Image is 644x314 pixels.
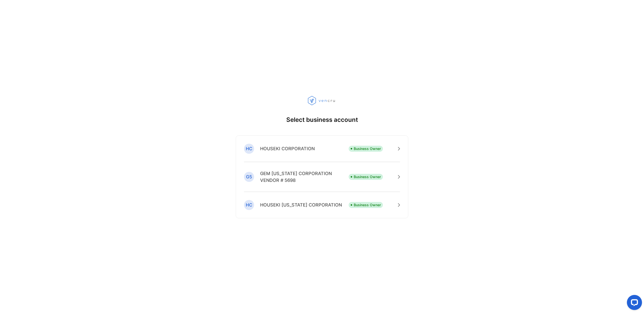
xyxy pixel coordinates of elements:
[354,174,381,179] p: Business Owner
[246,202,252,208] p: HC
[308,96,336,105] img: vencru logo
[286,115,358,124] p: Select business account
[354,146,381,151] p: Business Owner
[623,293,644,314] iframe: LiveChat chat widget
[246,174,252,180] p: G5
[354,202,381,207] p: Business Owner
[260,201,342,208] p: HOUSEKI [US_STATE] CORPORATION
[260,170,349,184] p: GEM [US_STATE] CORPORATION VENDOR # 5698
[246,145,252,152] p: HC
[260,145,315,152] p: HOUSEKI CORPORATION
